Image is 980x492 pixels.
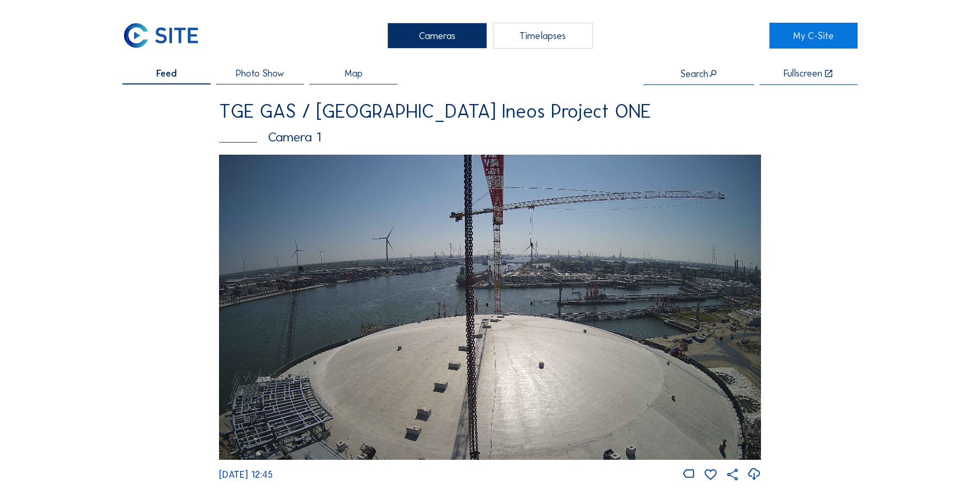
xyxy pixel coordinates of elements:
span: Feed [156,69,177,78]
a: C-SITE Logo [122,23,211,49]
div: Timelapses [493,23,593,49]
div: TGE GAS / [GEOGRAPHIC_DATA] Ineos Project ONE [219,102,761,121]
span: Photo Show [236,69,284,78]
div: Fullscreen [784,69,822,79]
img: C-SITE Logo [122,23,199,49]
span: [DATE] 12:45 [219,469,273,480]
img: Image [219,155,761,460]
span: Map [345,69,363,78]
div: Cameras [387,23,487,49]
a: My C-Site [769,23,858,49]
div: Camera 1 [219,130,761,144]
